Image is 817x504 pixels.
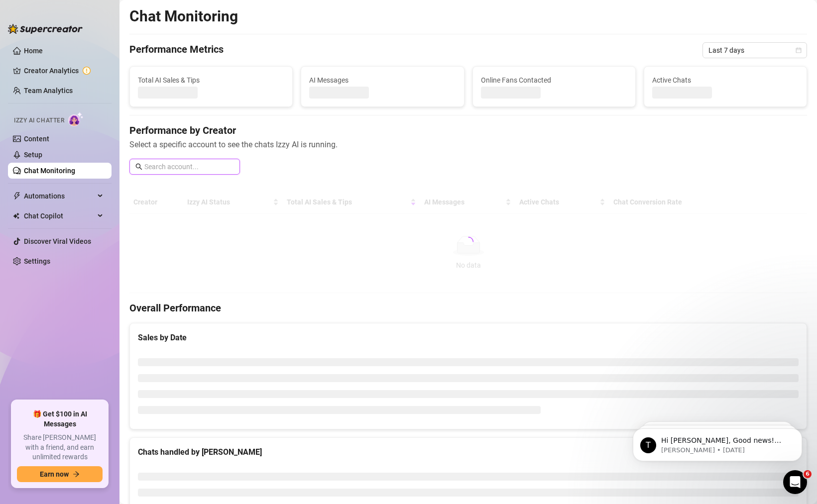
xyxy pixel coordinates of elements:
span: Share [PERSON_NAME] with a friend, and earn unlimited rewards [17,433,103,462]
a: Setup [24,151,42,159]
span: Active Chats [652,75,799,86]
button: Earn nowarrow-right [17,466,103,482]
img: Chat Copilot [13,212,19,219]
h4: Overall Performance [129,301,807,315]
span: thunderbolt [13,192,21,200]
iframe: Intercom live chat [783,470,807,494]
span: calendar [796,47,802,53]
span: 🎁 Get $100 in AI Messages [17,409,103,429]
a: Team Analytics [24,87,73,95]
a: Settings [24,257,50,265]
a: Creator Analytics exclamation-circle [24,63,104,79]
h4: Performance by Creator [129,123,807,137]
a: Content [24,135,49,143]
h4: Performance Metrics [129,42,224,58]
div: Chats handled by [PERSON_NAME] [138,446,799,458]
span: arrow-right [73,471,80,478]
span: AI Messages [309,75,456,86]
span: Online Fans Contacted [481,75,627,86]
a: Home [24,47,43,55]
h2: Chat Monitoring [129,7,238,26]
div: Sales by Date [138,331,799,344]
span: Last 7 days [708,43,801,58]
img: logo-BBDzfeDw.svg [8,24,83,34]
span: Izzy AI Chatter [14,116,64,125]
span: Automations [24,188,95,204]
a: Chat Monitoring [24,167,75,175]
img: AI Chatter [68,112,84,126]
span: Chat Copilot [24,208,95,224]
iframe: Intercom notifications message [618,407,817,477]
span: search [135,163,142,170]
a: Discover Viral Videos [24,237,91,245]
span: Earn now [40,470,69,478]
span: 6 [804,470,812,478]
span: Select a specific account to see the chats Izzy AI is running. [129,138,807,151]
span: loading [464,237,473,247]
input: Search account... [144,161,234,172]
span: Total AI Sales & Tips [138,75,284,86]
